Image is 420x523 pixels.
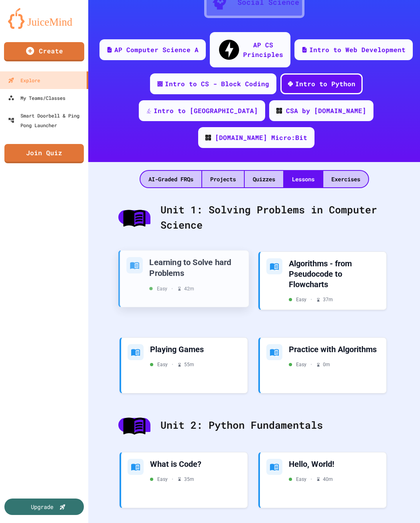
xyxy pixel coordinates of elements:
[243,40,283,59] div: AP CS Principles
[149,285,194,292] div: Easy 42 m
[289,344,380,355] div: Practice with Algorithms
[310,361,312,368] span: •
[114,45,199,55] div: AP Computer Science A
[310,296,312,303] span: •
[149,257,242,278] div: Learning to Solve hard Problems
[150,361,194,368] div: Easy 55 m
[154,106,258,116] div: Intro to [GEOGRAPHIC_DATA]
[286,106,366,116] div: CSA by [DOMAIN_NAME]
[172,361,173,368] span: •
[4,144,84,163] a: Join Quiz
[323,171,368,187] div: Exercises
[150,476,194,483] div: Easy 35 m
[289,361,330,368] div: Easy 0 m
[215,133,307,142] div: [DOMAIN_NAME] Micro:Bit
[4,42,84,61] a: Create
[309,45,406,55] div: Intro to Web Development
[140,171,201,187] div: AI-Graded FRQs
[289,476,333,483] div: Easy 40 m
[8,75,40,85] div: Explore
[110,409,398,441] div: Unit 2: Python Fundamentals
[284,171,323,187] div: Lessons
[31,503,53,511] div: Upgrade
[295,79,355,89] div: Intro to Python
[172,476,173,483] span: •
[110,194,398,240] div: Unit 1: Solving Problems in Computer Science
[8,8,80,29] img: logo-orange.svg
[289,459,380,469] div: Hello, World!
[202,171,244,187] div: Projects
[150,459,241,469] div: What is Code?
[245,171,283,187] div: Quizzes
[8,93,65,103] div: My Teams/Classes
[276,108,282,114] img: CODE_logo_RGB.png
[150,344,241,355] div: Playing Games
[205,135,211,140] img: CODE_logo_RGB.png
[310,476,312,483] span: •
[171,285,173,292] span: •
[289,258,380,290] div: Algorithms - from Pseudocode to Flowcharts
[165,79,269,89] div: Intro to CS - Block Coding
[8,111,85,130] div: Smart Doorbell & Ping Pong Launcher
[289,296,333,303] div: Easy 37 m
